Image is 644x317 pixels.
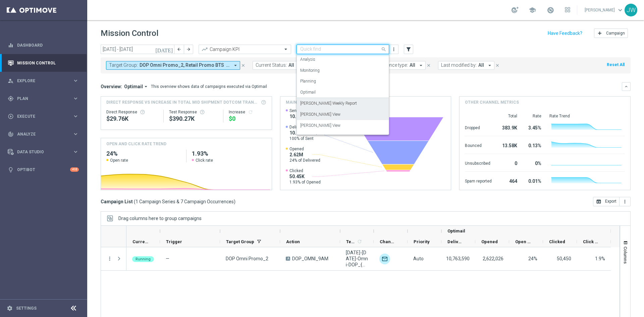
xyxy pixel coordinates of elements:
[481,239,498,244] span: Opened
[465,140,492,150] div: Bounced
[525,140,541,150] div: 0.13%
[101,247,126,271] div: Press SPACE to select this row.
[72,95,79,102] i: keyboard_arrow_right
[72,149,79,155] i: keyboard_arrow_right
[17,114,72,118] span: Execute
[557,256,571,261] span: 50,450
[177,47,181,52] i: arrow_back
[300,78,316,84] label: Planning
[413,256,424,261] span: Auto
[155,46,173,52] i: [DATE]
[7,78,79,84] button: person_search Explore keyboard_arrow_right
[72,131,79,137] i: keyboard_arrow_right
[136,199,234,205] span: 1 Campaign Series & 7 Campaign Occurrences
[356,238,362,245] span: Calculate column
[17,132,72,136] span: Analyze
[232,62,238,68] i: arrow_drop_down
[8,167,14,173] i: lightbulb
[346,250,368,268] span: 10.10.25-Friday-Omni-DOP_{X}, 10.11.25-Satuday-Omni-DOP_{X}, 10.5.25-Sunday-Omni-DOP_{X}, 10.6.25...
[8,131,72,137] div: Analyze
[7,43,79,48] button: equalizer Dashboard
[17,161,70,178] a: Optibot
[447,239,464,244] span: Delivered
[143,84,149,90] i: arrow_drop_down
[101,84,122,90] h3: Overview:
[240,62,246,69] button: close
[166,256,169,261] span: —
[106,109,158,115] div: Direct Response
[380,239,396,244] span: Channel
[101,29,158,38] h1: Mission Control
[300,68,320,73] label: Monitoring
[118,216,202,221] div: Row Groups
[106,61,240,70] button: Target Group: DOP Omni Promo_2, Retail Promo BTS Early/Mid Print Customers FY25, Retail Promo BTS...
[465,157,492,168] div: Unsubscribed
[7,60,79,66] button: Mission Control
[196,158,213,163] span: Click rate
[441,62,477,68] span: Last modified by:
[241,63,246,68] i: close
[140,62,230,68] span: DOP Omni Promo_2 Retail Promo BTS Early/Mid Print Customers FY25 Retail Promo BTS Late Print Cust...
[256,62,287,68] span: Current Status:
[616,6,624,14] span: keyboard_arrow_down
[118,216,202,221] span: Drag columns here to group campaigns
[390,45,397,53] button: more_vert
[7,149,79,155] div: Data Studio keyboard_arrow_right
[346,239,356,244] span: Templates
[201,46,208,53] i: trending_up
[494,62,500,69] button: close
[106,115,158,123] div: $29,764
[289,136,314,141] span: 100% of Sent
[289,158,320,163] span: 24% of Delivered
[297,54,389,135] ng-dropdown-panel: Options list
[72,77,79,84] i: keyboard_arrow_right
[446,256,470,261] span: 10,763,590
[122,84,151,90] button: Optimail arrow_drop_down
[8,161,79,178] div: Optibot
[300,123,340,128] label: [PERSON_NAME] View
[438,61,494,70] button: Last modified by: All arrow_drop_down
[414,239,430,244] span: Priority
[7,167,79,172] button: lightbulb Optibot +10
[300,112,340,117] label: [PERSON_NAME] View
[289,130,314,136] span: 10.76M
[300,131,385,142] div: Jen Retail Summary
[549,239,565,244] span: Clicked
[226,239,254,244] span: Target Group
[426,63,431,68] i: close
[186,47,191,52] i: arrow_forward
[289,113,306,119] span: 10.78M
[525,157,541,168] div: 0%
[7,305,13,311] i: settings
[134,199,136,205] span: (
[169,109,218,115] div: Test Response
[289,152,320,158] span: 2.62M
[286,239,300,244] span: Action
[174,45,184,54] button: arrow_back
[597,31,602,36] i: add
[625,4,637,16] div: JW
[151,84,267,90] div: This overview shows data of campaigns executed via Optimail
[8,42,14,48] i: equalizer
[110,158,128,163] span: Open rate
[8,96,14,102] i: gps_fixed
[478,62,484,68] span: All
[379,254,390,264] div: Optimail
[500,113,517,119] div: Total
[623,247,628,264] span: Columns
[184,45,193,54] button: arrow_forward
[300,120,385,131] div: Jen Push View
[8,149,72,155] div: Data Studio
[606,31,625,36] span: Campaign
[7,131,79,137] button: track_changes Analyze keyboard_arrow_right
[525,175,541,186] div: 0.01%
[406,46,412,52] i: filter_alt
[229,115,266,123] div: $0
[370,61,426,70] button: Recurrence type: All arrow_drop_down
[622,199,628,204] i: more_vert
[253,61,305,70] button: Current Status: All arrow_drop_down
[7,114,79,119] div: play_circle_outline Execute keyboard_arrow_right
